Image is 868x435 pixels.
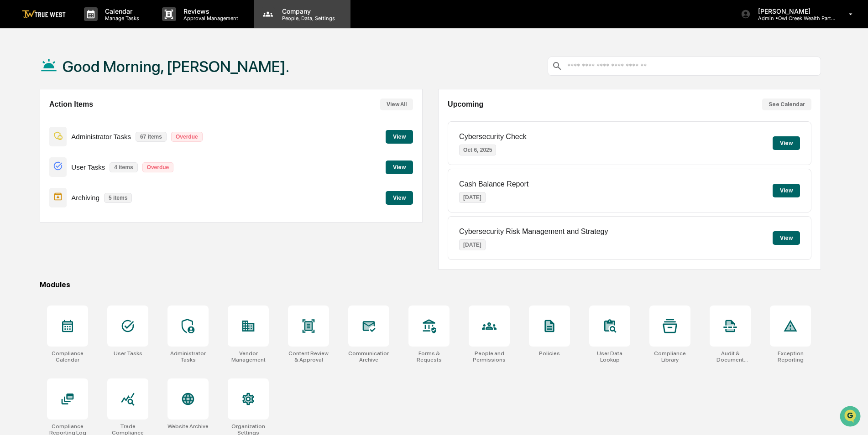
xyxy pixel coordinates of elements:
[459,145,496,155] p: Oct 6, 2025
[31,79,115,86] div: We're available if you need us!
[5,129,61,145] a: 🔎Data Lookup
[142,162,174,172] p: Overdue
[459,239,486,250] p: [DATE]
[49,100,93,109] h2: Action Items
[98,7,144,15] p: Calendar
[275,7,340,15] p: Company
[386,191,413,205] button: View
[71,163,105,171] p: User Tasks
[63,111,117,128] a: 🗄️Attestations
[47,350,88,363] div: Compliance Calendar
[649,350,690,363] div: Compliance Library
[63,57,289,76] h1: Good Morning, [PERSON_NAME].
[167,423,209,430] div: Website Archive
[114,350,142,357] div: User Tasks
[762,98,811,110] button: See Calendar
[66,116,73,123] div: 🗄️
[98,15,144,21] p: Manage Tasks
[9,70,26,86] img: 1746055101610-c473b297-6a78-478c-a979-82029cc54cd1
[770,350,811,363] div: Exception Reporting
[589,350,630,363] div: User Data Lookup
[386,161,413,174] button: View
[91,155,110,161] span: Pylon
[386,130,413,144] button: View
[773,136,800,150] button: View
[773,231,800,245] button: View
[71,194,99,202] p: Archiving
[167,350,209,363] div: Administrator Tasks
[386,162,413,171] a: View
[839,405,863,430] iframe: Open customer support
[408,350,450,363] div: Forms & Requests
[459,133,527,141] p: Cybersecurity Check
[228,350,269,363] div: Vendor Management
[469,350,510,363] div: People and Permissions
[773,184,800,197] button: View
[176,7,243,15] p: Reviews
[448,100,483,109] h2: Upcoming
[751,7,836,15] p: [PERSON_NAME]
[9,116,16,123] div: 🖐️
[386,193,413,202] a: View
[64,154,110,161] a: Powered byPylon
[9,19,166,34] p: How can we help?
[751,15,836,21] p: Admin • Owl Creek Wealth Partners
[136,132,167,142] p: 67 items
[459,192,486,203] p: [DATE]
[171,132,203,142] p: Overdue
[110,162,137,172] p: 4 items
[710,350,751,363] div: Audit & Document Logs
[155,72,166,83] button: Start new chat
[459,228,608,236] p: Cybersecurity Risk Management and Strategy
[40,280,821,289] div: Modules
[31,70,150,79] div: Start new chat
[18,132,58,141] span: Data Lookup
[104,193,132,203] p: 5 items
[459,180,528,188] p: Cash Balance Report
[539,350,560,357] div: Policies
[275,15,340,21] p: People, Data, Settings
[75,115,113,124] span: Attestations
[18,115,59,124] span: Preclearance
[5,111,63,128] a: 🖐️Preclearance
[386,132,413,140] a: View
[22,10,66,19] img: logo
[380,98,413,110] button: View All
[176,15,243,21] p: Approval Management
[9,133,16,140] div: 🔎
[348,350,389,363] div: Communications Archive
[71,133,131,140] p: Administrator Tasks
[288,350,329,363] div: Content Review & Approval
